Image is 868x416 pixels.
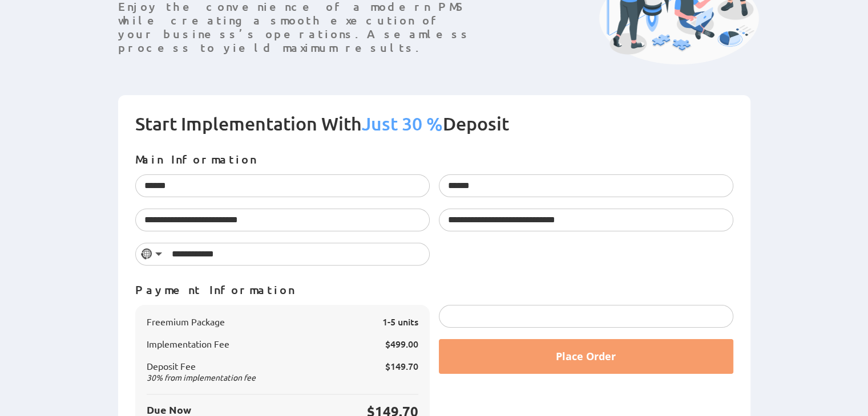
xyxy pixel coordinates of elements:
[147,338,229,349] span: Implementation Fee
[382,316,418,327] span: 1-5 units
[147,316,225,327] span: Freemium Package
[147,372,256,382] span: % from implementation fee
[385,337,418,350] span: $499.00
[385,360,418,372] span: $149.70
[362,112,443,134] span: Just 30 %
[448,311,724,321] iframe: Secure card payment input frame
[556,349,616,363] span: Place Order
[136,243,168,265] button: Selected country
[135,112,733,152] h2: Start Implementation With Deposit
[147,361,256,382] span: Deposit Fee
[147,372,156,382] span: 30
[439,339,733,374] button: Place Order
[135,283,733,296] p: Payment Information
[135,152,733,166] p: Main Information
